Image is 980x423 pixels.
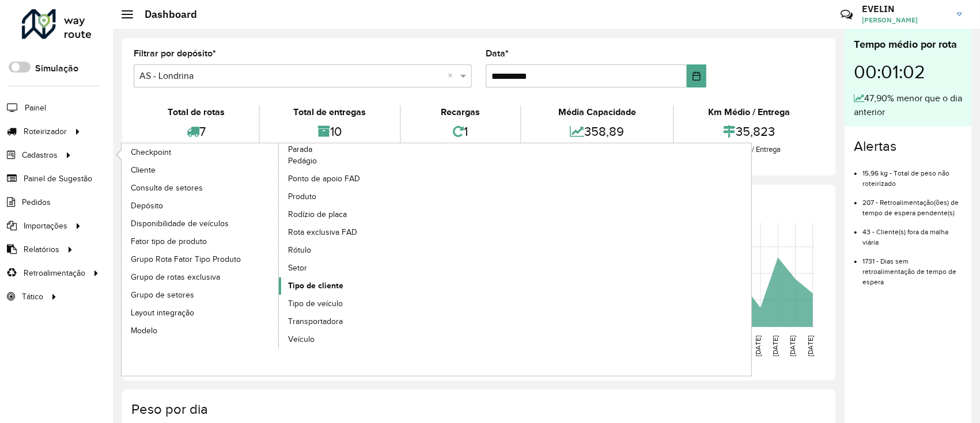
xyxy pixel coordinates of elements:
span: Veículo [288,333,315,345]
div: Recargas [404,105,517,119]
span: Checkpoint [131,146,171,158]
span: Painel de Sugestão [24,173,92,185]
span: Parada [288,143,312,155]
a: Grupo de rotas exclusiva [122,268,279,285]
span: Relatórios [24,243,59,256]
h2: Dashboard [133,8,197,21]
div: Total de rotas [137,105,256,119]
a: Grupo Rota Fator Tipo Produto [122,250,279,268]
h4: Peso por dia [131,401,824,418]
span: Rota exclusiva FAD [288,226,357,238]
span: Tipo de cliente [288,280,343,292]
span: Fator tipo de produto [131,235,207,247]
label: Filtrar por depósito [134,47,216,60]
span: Cadastros [22,149,58,161]
div: Média Capacidade [524,105,671,119]
a: Layout integração [122,304,279,321]
span: Clear all [448,69,457,83]
span: Cliente [131,164,156,176]
div: Total de entregas [263,105,398,119]
div: 358,89 [524,119,671,144]
span: Consulta de setores [131,182,203,194]
a: Disponibilidade de veículos [122,215,279,232]
a: Produto [279,188,437,205]
span: [PERSON_NAME] [862,15,948,25]
a: Tipo de veículo [279,295,437,313]
span: Ponto de apoio FAD [288,173,360,185]
text: [DATE] [807,336,814,356]
a: Veículo [279,331,437,348]
a: Tipo de cliente [279,277,437,295]
span: Pedidos [22,196,51,208]
span: Transportadora [288,315,343,327]
span: Disponibilidade de veículos [131,218,229,230]
span: Tático [22,291,43,303]
a: Cliente [122,161,279,178]
a: Contato Rápido [834,2,859,27]
li: 1731 - Dias sem retroalimentação de tempo de espera [862,247,962,287]
span: Setor [288,262,307,274]
label: Data [486,47,509,60]
li: 43 - Cliente(s) fora da malha viária [862,218,962,247]
li: 207 - Retroalimentação(ões) de tempo de espera pendente(s) [862,189,962,218]
text: [DATE] [771,336,779,356]
span: Pedágio [288,155,317,167]
a: Parada [122,143,437,349]
a: Setor [279,260,437,277]
a: Transportadora [279,313,437,330]
a: Ponto de apoio FAD [279,170,437,188]
div: 7 [137,119,256,144]
a: Rótulo [279,242,437,259]
div: Tempo médio por rota [854,37,962,52]
text: [DATE] [789,336,797,356]
span: Depósito [131,200,163,212]
span: Painel [25,102,46,114]
span: Tipo de veículo [288,298,343,310]
div: 00:01:02 [854,52,962,92]
div: Km Médio / Entrega [677,105,821,119]
a: Rodízio de placa [279,206,437,223]
span: Rodízio de placa [288,208,347,220]
h3: EVELIN [862,3,948,14]
span: Grupo Rota Fator Tipo Produto [131,253,241,265]
span: Roteirizador [24,125,67,138]
a: Pedágio [279,153,437,170]
span: Layout integração [131,307,194,319]
div: 35,823 [677,119,821,144]
span: Grupo de rotas exclusiva [131,271,220,283]
span: Grupo de setores [131,289,194,301]
button: Choose Date [687,64,706,87]
label: Simulação [35,62,78,75]
span: Produto [288,190,316,203]
span: Importações [24,220,67,232]
li: 15,96 kg - Total de peso não roteirizado [862,159,962,189]
span: Rótulo [288,244,311,256]
span: Modelo [131,325,157,337]
a: Depósito [122,197,279,214]
a: Checkpoint [122,143,279,161]
a: Modelo [122,322,279,339]
span: Retroalimentação [24,267,85,279]
a: Grupo de setores [122,286,279,303]
h4: Alertas [854,138,962,155]
a: Fator tipo de produto [122,233,279,250]
a: Rota exclusiva FAD [279,224,437,241]
div: 47,90% menor que o dia anterior [854,92,962,119]
text: [DATE] [754,336,762,356]
a: Consulta de setores [122,179,279,196]
div: 1 [404,119,517,144]
div: 10 [263,119,398,144]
